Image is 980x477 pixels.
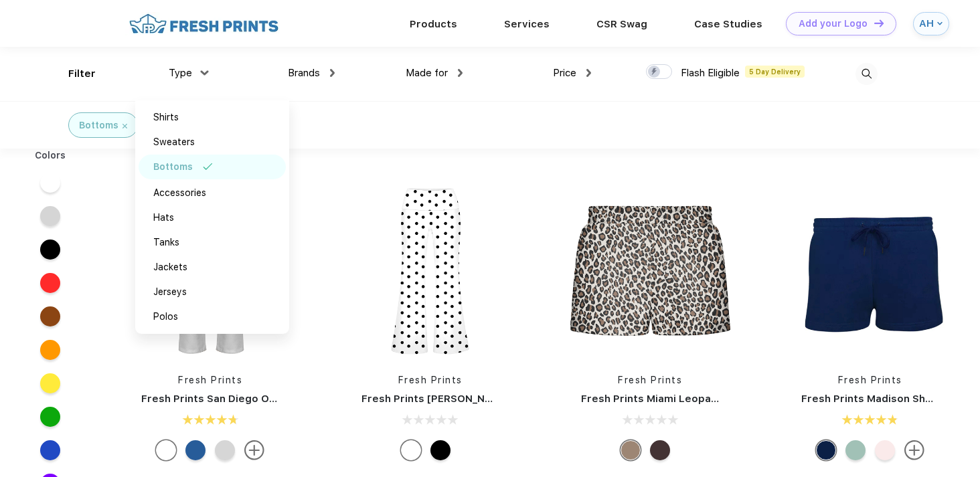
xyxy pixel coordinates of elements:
[153,260,187,274] div: Jackets
[288,67,320,79] span: Brands
[504,18,550,30] a: Services
[561,182,739,360] img: func=resize&h=266
[153,160,193,174] div: Bottoms
[68,66,96,82] div: Filter
[621,440,641,460] div: Mocha
[586,69,591,77] img: dropdown.png
[410,18,457,30] a: Products
[855,63,878,85] img: desktop_search.svg
[153,110,179,124] div: Shirts
[244,440,264,460] img: more.svg
[122,124,127,128] img: filter_cancel.svg
[125,12,282,35] img: fo%20logo%202.webp
[153,285,187,299] div: Jerseys
[79,118,118,132] div: Bottoms
[398,375,463,385] a: Fresh Prints
[178,375,242,385] a: Fresh Prints
[156,440,176,460] div: White
[401,440,421,460] div: White Black
[937,21,943,26] img: arrow_down_blue.svg
[203,163,213,170] img: filter_selected.svg
[581,393,829,405] a: Fresh Prints Miami Leopard Heavyweight Shorts
[745,66,805,78] span: 5 Day Delivery
[153,186,206,200] div: Accessories
[121,182,299,360] img: func=resize&h=266
[781,182,959,360] img: func=resize&h=266
[341,182,519,360] img: func=resize&h=266
[361,393,653,405] a: Fresh Prints [PERSON_NAME] Dot Fold-over Flared Pants
[200,70,208,75] img: dropdown.png
[875,440,895,460] div: Milennial Pink
[904,440,924,460] img: more.svg
[153,211,174,225] div: Hats
[430,440,451,460] div: Black White
[185,440,206,460] div: Royal Blue mto
[141,393,422,405] a: Fresh Prints San Diego Open Heavyweight Sweatpants
[153,235,179,250] div: Tanks
[618,375,682,385] a: Fresh Prints
[458,69,463,77] img: dropdown.png
[596,18,647,30] a: CSR Swag
[919,18,934,29] div: AH
[874,19,884,27] img: DT
[169,67,192,79] span: Type
[153,310,178,324] div: Polos
[215,440,235,460] div: Ash Grey mto
[838,375,902,385] a: Fresh Prints
[330,69,335,77] img: dropdown.png
[845,440,866,460] div: Sage Green mto
[406,67,448,79] span: Made for
[801,393,947,405] a: Fresh Prints Madison Shorts
[816,440,836,460] div: Navy
[681,67,740,79] span: Flash Eligible
[799,18,868,29] div: Add your Logo
[153,135,195,149] div: Sweaters
[650,440,670,460] div: Chocolate
[25,149,76,163] div: Colors
[553,67,576,79] span: Price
